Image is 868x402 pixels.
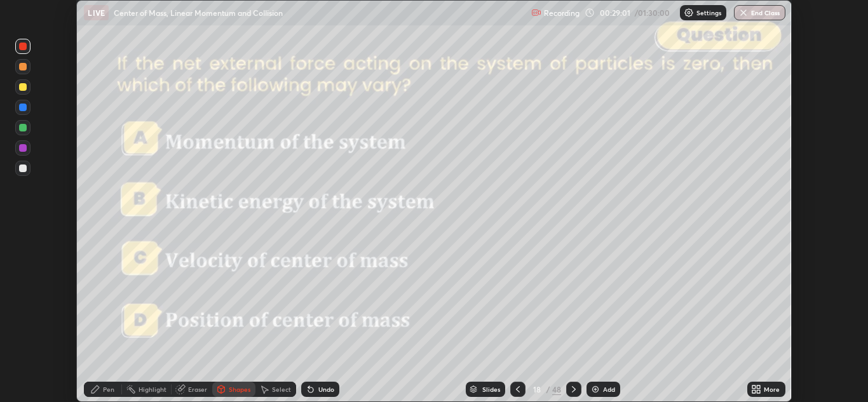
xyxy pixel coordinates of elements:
div: Select [272,386,291,392]
p: Recording [544,8,580,18]
div: 48 [552,384,561,395]
p: Center of Mass, Linear Momentum and Collision [114,8,283,18]
div: Pen [103,386,114,392]
div: 18 [531,385,543,393]
div: Eraser [188,386,207,392]
p: LIVE [88,8,105,18]
div: / [546,385,550,393]
div: Add [603,386,615,392]
div: More [764,386,780,392]
div: Highlight [139,386,166,392]
div: Shapes [229,386,250,392]
img: end-class-cross [738,8,749,18]
div: Slides [482,386,500,392]
img: recording.375f2c34.svg [531,8,541,18]
button: End Class [734,5,785,20]
div: Undo [318,386,334,392]
p: Settings [696,10,721,16]
img: add-slide-button [590,384,600,394]
img: class-settings-icons [684,8,694,18]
